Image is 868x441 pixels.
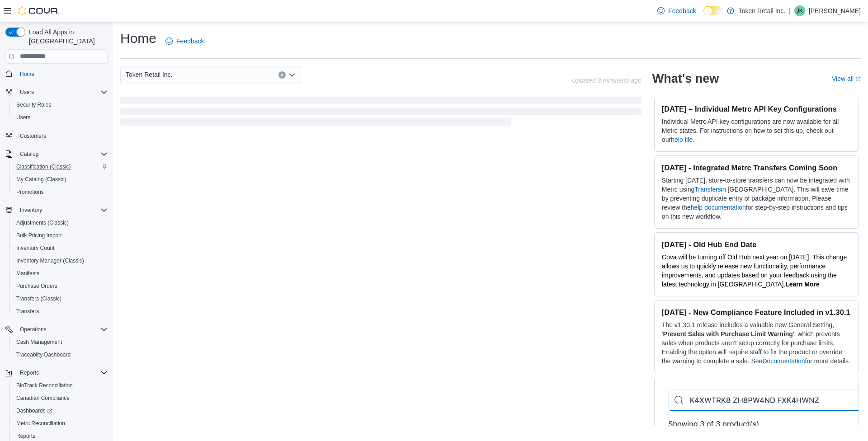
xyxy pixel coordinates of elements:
span: Dashboards [13,405,108,416]
div: Jamie Kaye [794,5,805,16]
img: Cova [18,6,59,15]
a: My Catalog (Classic) [13,174,70,185]
a: Learn More [785,281,819,288]
span: Purchase Orders [16,282,57,290]
a: Transfers [694,186,721,193]
span: Transfers (Classic) [16,295,61,302]
span: Operations [20,326,47,333]
span: Traceabilty Dashboard [13,349,108,360]
button: Adjustments (Classic) [9,216,111,229]
span: Security Roles [16,101,51,108]
button: Inventory [16,205,46,216]
span: BioTrack Reconciliation [16,382,73,389]
span: Inventory [20,206,42,214]
span: Canadian Compliance [13,393,108,403]
span: Transfers [13,306,108,317]
span: Inventory Count [13,243,108,253]
span: Inventory Manager (Classic) [16,257,84,264]
button: Home [2,67,111,80]
svg: External link [855,76,861,82]
a: Metrc Reconciliation [13,418,69,429]
span: Manifests [13,268,108,279]
span: Adjustments (Classic) [13,217,108,228]
span: JK [797,5,803,16]
h2: What's new [652,71,719,86]
p: [PERSON_NAME] [809,5,861,16]
a: Users [13,112,34,123]
p: The v1.30.1 release includes a valuable new General Setting, ' ', which prevents sales when produ... [662,320,851,366]
span: Users [13,112,108,123]
button: Open list of options [288,71,296,79]
span: Users [16,114,30,121]
button: Transfers (Classic) [9,292,111,305]
span: My Catalog (Classic) [16,176,66,183]
button: Purchase Orders [9,280,111,292]
h3: [DATE] – Individual Metrc API Key Configurations [662,104,851,113]
span: BioTrack Reconciliation [13,380,108,391]
a: Canadian Compliance [13,393,73,403]
button: Traceabilty Dashboard [9,348,111,361]
a: BioTrack Reconciliation [13,380,76,391]
span: Users [16,87,108,98]
a: View allExternal link [832,75,861,82]
a: Adjustments (Classic) [13,217,72,228]
span: Cash Management [13,337,108,347]
a: Feedback [162,32,208,50]
span: Classification (Classic) [16,163,71,170]
a: help documentation [691,204,746,211]
span: Promotions [16,188,44,196]
span: Home [20,70,34,78]
a: Bulk Pricing Import [13,230,66,241]
button: Operations [2,323,111,336]
a: Transfers [13,306,42,317]
span: Bulk Pricing Import [13,230,108,241]
span: Reports [16,367,108,378]
span: Adjustments (Classic) [16,219,69,226]
input: Dark Mode [703,6,722,15]
button: Reports [2,366,111,379]
p: Individual Metrc API key configurations are now available for all Metrc states. For instructions ... [662,117,851,144]
button: Reports [16,367,42,378]
button: BioTrack Reconciliation [9,379,111,392]
span: Canadian Compliance [16,394,70,402]
a: Manifests [13,268,43,279]
span: Users [20,89,34,96]
button: Inventory Count [9,242,111,254]
span: Transfers [16,308,39,315]
span: Catalog [16,149,108,160]
button: Operations [16,324,50,335]
h1: Home [120,29,156,47]
button: Transfers [9,305,111,318]
a: Purchase Orders [13,281,61,291]
span: Metrc Reconciliation [13,418,108,429]
a: Promotions [13,187,47,197]
span: Promotions [13,187,108,197]
span: Reports [20,369,39,376]
span: Inventory Count [16,244,55,252]
span: Feedback [668,6,696,15]
button: Customers [2,129,111,142]
a: help file [671,136,693,143]
span: Load All Apps in [GEOGRAPHIC_DATA] [25,28,108,46]
h3: [DATE] - Old Hub End Date [662,240,851,249]
span: Loading [120,99,642,127]
span: Traceabilty Dashboard [16,351,71,358]
a: Documentation [762,357,805,365]
span: Dark Mode [703,15,704,16]
button: Bulk Pricing Import [9,229,111,242]
button: Security Roles [9,99,111,111]
a: Home [16,69,38,80]
a: Feedback [654,2,699,20]
span: Classification (Classic) [13,161,108,172]
a: Dashboards [9,404,111,417]
p: | [789,5,791,16]
span: Operations [16,324,108,335]
button: Users [9,111,111,124]
span: Catalog [20,150,38,158]
button: Catalog [16,149,42,160]
button: Promotions [9,186,111,198]
span: Security Roles [13,99,108,110]
button: Users [16,87,38,98]
button: Classification (Classic) [9,160,111,173]
h3: [DATE] - Integrated Metrc Transfers Coming Soon [662,163,851,172]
